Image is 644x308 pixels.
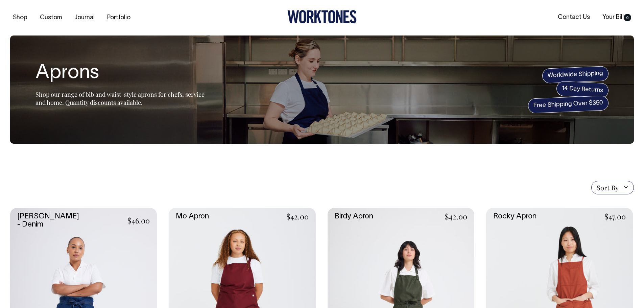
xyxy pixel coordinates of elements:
[597,184,619,192] span: Sort By
[624,14,631,21] span: 0
[10,12,30,23] a: Shop
[555,12,593,23] a: Contact Us
[528,95,609,114] span: Free Shipping Over $350
[600,12,634,23] a: Your Bill0
[37,12,65,23] a: Custom
[542,66,609,84] span: Worldwide Shipping
[556,81,609,98] span: 14 Day Returns
[72,12,97,23] a: Journal
[35,90,205,106] span: Shop our range of bib and waist-style aprons for chefs, service and home. Quantity discounts avai...
[35,63,205,84] h1: Aprons
[104,12,133,23] a: Portfolio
